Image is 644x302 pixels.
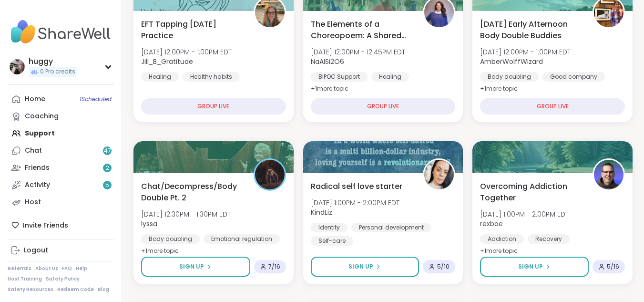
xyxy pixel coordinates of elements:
span: [DATE] 12:00PM - 12:45PM EDT [311,47,405,57]
div: Body doubling [480,72,539,82]
div: Invite Friends [8,217,114,234]
div: Emotional regulation [204,234,280,244]
span: EFT Tapping [DATE] Practice [141,19,243,42]
span: [DATE] 12:00PM - 1:00PM EDT [141,47,232,57]
div: Identity [311,223,348,232]
img: ShareWell Nav Logo [8,15,114,49]
img: rexboe [594,160,624,189]
a: Host Training [8,276,42,282]
img: huggy [10,59,25,74]
span: [DATE] 1:00PM - 2:00PM EDT [311,198,399,208]
span: [DATE] 12:00PM - 1:00PM EDT [480,47,571,57]
b: lyssa [141,219,157,229]
div: Good company [542,72,605,82]
b: KindLiz [311,208,332,217]
div: GROUP LIVE [311,98,456,115]
span: 0 Pro credits [40,68,75,76]
span: Radical self love starter [311,181,402,192]
button: Sign Up [480,257,589,277]
div: huggy [29,56,77,67]
div: BIPOC Support [311,72,368,82]
b: rexboe [480,219,503,229]
a: Activity5 [8,177,114,194]
span: 5 / 10 [437,263,450,271]
b: Jill_B_Gratitude [141,57,193,66]
a: Chat47 [8,142,114,159]
div: Chat [25,146,42,156]
span: 47 [104,147,111,155]
span: [DATE] Early Afternoon Body Double Buddies [480,19,582,42]
button: Sign Up [311,257,419,277]
a: Safety Policy [46,276,80,282]
a: Help [76,265,87,272]
a: Blog [98,286,109,293]
div: Host [25,198,41,207]
a: Home1Scheduled [8,91,114,108]
a: FAQ [62,265,72,272]
div: Healing [371,72,409,82]
a: Friends2 [8,159,114,177]
span: Overcoming Addiction Together [480,181,582,204]
div: Logout [24,246,48,255]
a: Coaching [8,108,114,125]
span: Sign Up [518,262,543,271]
span: The Elements of a Choreopoem: A Shared Healing [311,19,413,42]
div: Home [25,94,45,104]
div: Friends [25,163,50,173]
img: KindLiz [424,160,454,189]
div: Personal development [351,223,431,232]
div: GROUP LIVE [141,98,286,115]
div: GROUP LIVE [480,98,625,115]
div: Addiction [480,234,524,244]
a: Redeem Code [57,286,94,293]
a: Safety Resources [8,286,53,293]
a: Host [8,194,114,211]
div: Body doubling [141,234,200,244]
span: Sign Up [348,262,373,271]
span: 5 [105,181,109,189]
span: [DATE] 12:30PM - 1:30PM EDT [141,209,231,219]
b: NaAlSi2O6 [311,57,344,66]
span: [DATE] 1:00PM - 2:00PM EDT [480,209,569,219]
a: Logout [8,242,114,259]
div: Recovery [528,234,570,244]
button: Sign Up [141,257,250,277]
span: 7 / 16 [268,263,280,271]
div: Self-care [311,236,353,246]
span: 5 / 16 [607,263,619,271]
div: Healthy habits [183,72,240,82]
div: Healing [141,72,179,82]
a: Referrals [8,265,31,272]
div: Activity [25,180,50,190]
b: AmberWolffWizard [480,57,543,66]
span: 1 Scheduled [80,95,112,103]
span: 2 [106,164,109,172]
img: lyssa [255,160,285,189]
a: About Us [35,265,58,272]
span: Chat/Decompress/Body Double Pt. 2 [141,181,243,204]
div: Coaching [25,112,59,121]
span: Sign Up [179,262,204,271]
